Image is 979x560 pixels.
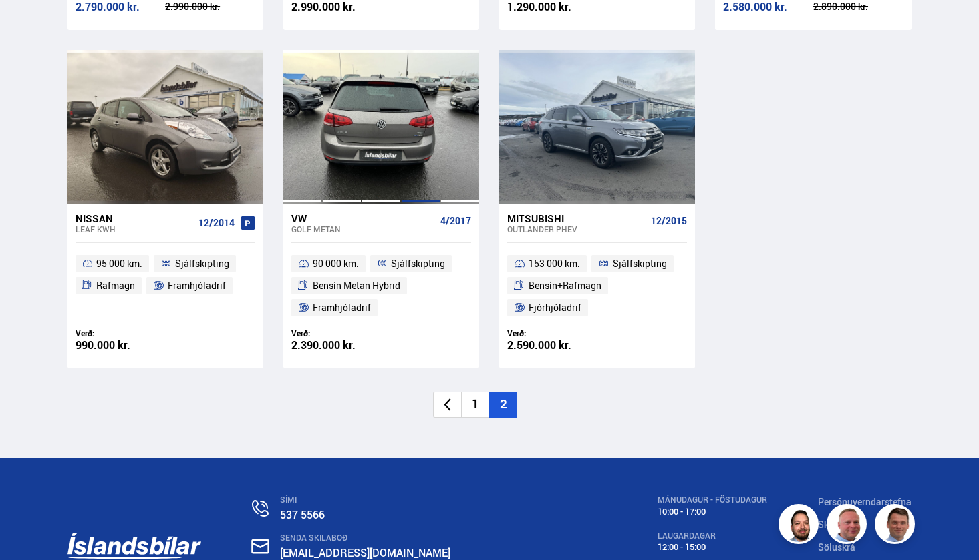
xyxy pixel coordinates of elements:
[658,542,767,552] div: 12:00 - 15:00
[291,224,435,234] div: Golf METAN
[813,2,903,11] div: 2.890.000 kr.
[461,392,489,418] li: 1
[291,340,382,351] div: 2.390.000 kr.
[489,392,517,418] li: 2
[818,495,912,508] a: Persónuverndarstefna
[313,278,400,294] span: Bensín Metan Hybrid
[251,539,269,554] img: nHj8e-n-aHgjukTg.svg
[507,212,646,224] div: Mitsubishi
[67,204,263,368] a: Nissan Leaf KWH 12/2014 95 000 km. Sjálfskipting Rafmagn Framhjóladrif Verð: 990.000 kr.
[507,340,597,351] div: 2.590.000 kr.
[280,533,607,543] div: SENDA SKILABOÐ
[313,300,371,316] span: Framhjóladrif
[829,506,869,546] img: siFngHWaQ9KaOqBr.png
[168,278,226,294] span: Framhjóladrif
[280,507,325,522] a: 537 5566
[76,328,166,338] div: Verð:
[613,256,667,272] span: Sjálfskipting
[529,278,601,294] span: Bensín+Rafmagn
[529,256,580,272] span: 153 000 km.
[291,212,435,224] div: VW
[658,531,767,541] div: LAUGARDAGAR
[96,278,135,294] span: Rafmagn
[252,500,269,517] img: n0V2lOsqF3l1V2iz.svg
[658,507,767,517] div: 10:00 - 17:00
[76,1,166,13] div: 2.790.000 kr.
[651,216,687,226] span: 12/2015
[507,328,597,338] div: Verð:
[529,300,581,316] span: Fjórhjóladrif
[507,224,646,234] div: Outlander PHEV
[96,256,142,272] span: 95 000 km.
[291,328,382,338] div: Verð:
[723,1,813,13] div: 2.580.000 kr.
[198,218,235,228] span: 12/2014
[781,506,821,546] img: nhp88E3Fdnt1Opn2.png
[11,5,51,45] button: Opna LiveChat spjallviðmót
[507,1,597,13] div: 1.290.000 kr.
[391,256,445,272] span: Sjálfskipting
[658,495,767,505] div: MÁNUDAGUR - FÖSTUDAGUR
[165,2,255,11] div: 2.990.000 kr.
[280,495,607,505] div: SÍMI
[440,216,471,226] span: 4/2017
[280,545,450,560] a: [EMAIL_ADDRESS][DOMAIN_NAME]
[76,212,193,224] div: Nissan
[283,204,479,368] a: VW Golf METAN 4/2017 90 000 km. Sjálfskipting Bensín Metan Hybrid Framhjóladrif Verð: 2.390.000 kr.
[877,506,917,546] img: FbJEzSuNWCJXmdc-.webp
[76,224,193,234] div: Leaf KWH
[499,204,695,368] a: Mitsubishi Outlander PHEV 12/2015 153 000 km. Sjálfskipting Bensín+Rafmagn Fjórhjóladrif Verð: 2....
[175,256,229,272] span: Sjálfskipting
[76,340,166,351] div: 990.000 kr.
[313,256,359,272] span: 90 000 km.
[291,1,382,13] div: 2.990.000 kr.
[818,541,855,553] a: Söluskrá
